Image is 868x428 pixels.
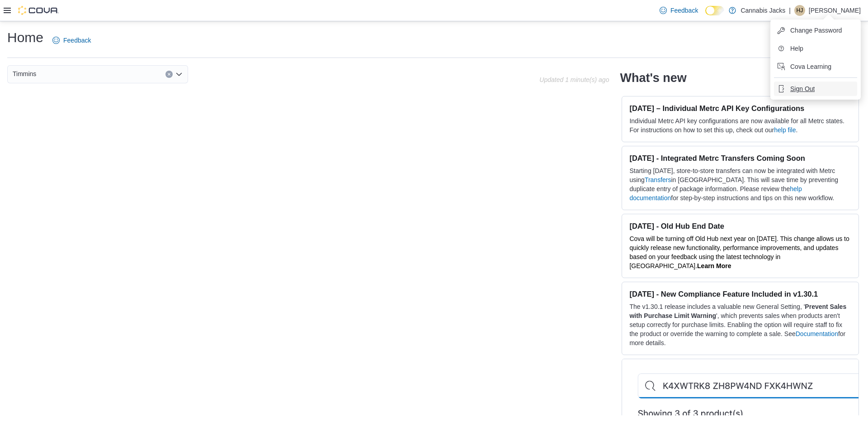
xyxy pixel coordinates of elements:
a: Learn More [697,262,731,269]
p: The v1.30.1 release includes a valuable new General Setting, ' ', which prevents sales when produ... [629,302,851,347]
p: Individual Metrc API key configurations are now available for all Metrc states. For instructions ... [629,116,851,135]
span: Timmins [13,68,36,79]
p: Cannabis Jacks [741,5,785,16]
span: Sign Out [790,84,815,93]
button: Cova Learning [774,59,857,74]
button: Open list of options [175,71,183,78]
button: Help [774,41,857,56]
span: Cova will be turning off Old Hub next year on [DATE]. This change allows us to quickly release ne... [629,235,849,269]
h3: [DATE] - Old Hub End Date [629,221,851,231]
span: Help [790,44,803,53]
span: Feedback [63,36,91,45]
a: help file [774,126,796,134]
p: | [789,5,791,16]
span: Change Password [790,26,842,35]
h3: [DATE] – Individual Metrc API Key Configurations [629,104,851,113]
p: Updated 1 minute(s) ago [539,76,609,83]
span: Dark Mode [705,15,706,16]
span: Cova Learning [790,62,831,71]
a: Feedback [656,1,702,19]
h3: [DATE] - New Compliance Feature Included in v1.30.1 [629,289,851,298]
h2: What's new [620,71,686,85]
button: Sign Out [774,82,857,96]
a: Transfers [645,176,671,183]
button: Clear input [165,71,173,78]
button: Change Password [774,23,857,38]
input: Dark Mode [705,6,724,15]
a: Documentation [796,330,838,337]
img: Cova [18,6,59,15]
h3: [DATE] - Integrated Metrc Transfers Coming Soon [629,154,851,163]
a: help documentation [629,185,802,202]
div: Hailey Joanisse [794,5,805,16]
span: HJ [797,5,803,16]
span: Feedback [670,6,698,15]
a: Feedback [49,31,94,49]
h1: Home [7,29,43,47]
p: Starting [DATE], store-to-store transfers can now be integrated with Metrc using in [GEOGRAPHIC_D... [629,166,851,202]
p: [PERSON_NAME] [809,5,861,16]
